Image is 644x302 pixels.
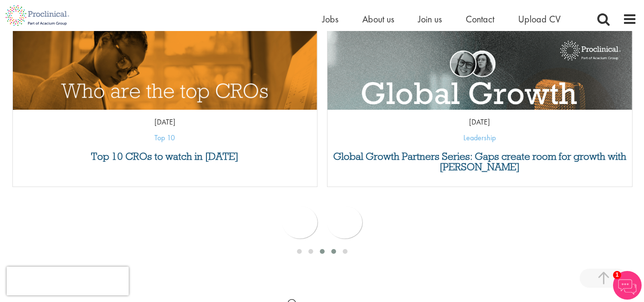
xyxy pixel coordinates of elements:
a: Contact [466,13,494,25]
a: Jobs [322,13,338,25]
a: Link to a post [327,25,632,110]
div: next [327,206,362,239]
a: Join us [418,13,442,25]
span: 1 [613,271,621,279]
iframe: reCAPTCHA [7,267,129,295]
a: Top 10 CROs to watch in [DATE] [18,151,313,162]
a: Upload CV [518,13,561,25]
p: [DATE] [13,117,317,128]
img: Chatbot [613,271,642,300]
a: Link to a post [13,25,317,110]
img: Top 10 CROs 2025 | Proclinical [13,25,317,184]
a: Top 10 [154,133,175,143]
a: About us [362,13,394,25]
p: [DATE] [327,117,632,128]
div: prev [282,206,317,239]
a: Global Growth Partners Series: Gaps create room for growth with [PERSON_NAME] [332,151,627,172]
a: Leadership [463,133,496,143]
